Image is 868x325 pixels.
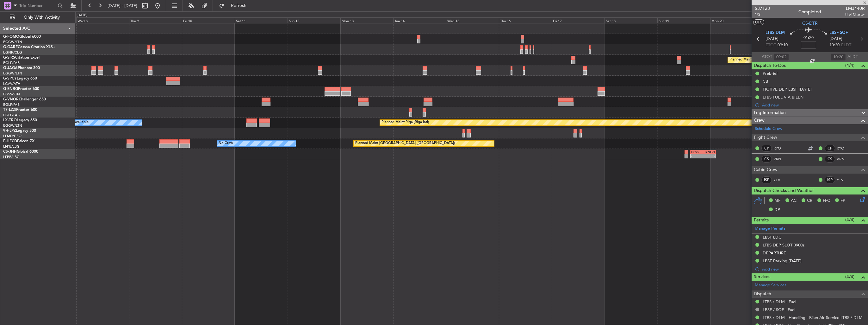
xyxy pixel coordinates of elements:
[3,139,34,143] a: F-HECDFalcon 7X
[3,35,19,39] span: G-FOMO
[710,17,763,23] div: Mon 20
[3,118,37,122] a: LX-TROLegacy 650
[773,156,788,162] a: VRN
[837,177,851,183] a: YTV
[754,166,778,174] span: Cabin Crew
[381,118,429,127] div: Planned Maint Riga (Riga Intl)
[3,35,41,39] a: G-FOMOGlobal 6000
[755,12,770,17] span: 1/2
[754,187,814,194] span: Dispatch Checks and Weather
[763,258,802,264] div: LBSF Parking [DATE]
[845,12,865,17] span: Pref Charter
[3,50,22,55] a: EGNR/CEG
[3,129,36,133] a: 9H-LPZLegacy 500
[837,156,851,162] a: VRN
[763,234,782,240] div: LBSF LDG
[3,81,20,86] a: LGAV/ATH
[3,71,22,76] a: EGGW/LTN
[16,15,67,20] span: Only With Activity
[3,98,46,101] a: G-VNORChallenger 650
[703,150,715,154] div: KNUQ
[753,19,764,25] button: UTC
[755,282,786,289] a: Manage Services
[754,134,777,141] span: Flight Crew
[7,12,69,22] button: Only With Activity
[845,5,865,12] span: LMJ440R
[108,3,137,9] span: [DATE] - [DATE]
[773,145,788,151] a: RYO
[216,1,254,11] button: Refresh
[3,150,38,154] a: CS-JHHGlobal 6000
[754,217,769,224] span: Permits
[829,36,842,42] span: [DATE]
[3,66,40,70] a: G-JAGAPhenom 300
[766,30,785,36] span: LTBS DLM
[393,17,446,23] div: Tue 14
[762,54,772,60] span: ATOT
[3,77,37,80] a: G-SPCYLegacy 650
[755,5,770,12] span: 537123
[755,226,785,232] a: Manage Permits
[754,109,786,117] span: Leg Information
[825,176,835,183] div: ISP
[3,87,39,91] a: G-ENRGPraetor 600
[340,17,393,23] div: Mon 13
[604,17,657,23] div: Sat 18
[446,17,499,23] div: Wed 15
[825,145,835,152] div: CP
[3,98,19,101] span: G-VNOR
[355,139,455,148] div: Planned Maint [GEOGRAPHIC_DATA] ([GEOGRAPHIC_DATA])
[766,42,776,48] span: ETOT
[19,1,56,10] input: Trip Number
[235,17,288,23] div: Sat 11
[763,79,768,84] div: CB
[763,250,786,256] div: DEPARTURE
[3,118,17,122] span: LX-TRO
[763,299,796,304] a: LTBS / DLM - Fuel
[129,17,182,23] div: Thu 9
[3,129,16,133] span: 9H-LPZ
[3,77,17,80] span: G-SPCY
[288,17,340,23] div: Sun 12
[761,176,772,183] div: ISP
[754,62,786,69] span: Dispatch To-Dos
[3,113,20,118] a: EGLF/FAB
[847,54,858,60] span: ALDT
[219,139,233,148] div: No Crew
[761,145,772,152] div: CP
[761,156,772,162] div: CS
[703,154,715,158] div: -
[3,108,16,112] span: T7-LZZI
[3,139,17,143] span: F-HECD
[3,45,18,49] span: G-GARE
[3,45,55,49] a: G-GARECessna Citation XLS+
[3,92,20,97] a: EGSS/STN
[803,35,814,41] span: 01:20
[778,42,788,48] span: 09:10
[774,207,780,213] span: DP
[791,198,797,204] span: AC
[754,290,771,298] span: Dispatch
[837,145,851,151] a: RYO
[763,315,863,320] a: LTBS / DLM - Handling - Bilen Air Service LTBS / DLM
[763,242,804,248] div: LTBS DEP SLOT 0900z
[182,17,235,23] div: Fri 10
[798,9,821,15] div: Completed
[845,273,854,280] span: (4/4)
[823,198,830,204] span: FFC
[845,62,854,69] span: (4/4)
[3,155,20,159] a: LFPB/LBG
[845,216,854,223] span: (4/4)
[552,17,604,23] div: Fri 17
[829,30,848,36] span: LBSF SOF
[3,61,20,65] a: EGLF/FAB
[766,36,778,42] span: [DATE]
[763,94,803,100] div: LTBS FUEL VIA BILEN
[774,198,780,204] span: MF
[763,86,812,92] div: FICTIVE DEP LBSF [DATE]
[754,117,765,124] span: Crew
[763,307,795,312] a: LBSF / SOF - Fuel
[807,198,812,204] span: CR
[226,3,252,8] span: Refresh
[3,102,20,107] a: EGLF/FAB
